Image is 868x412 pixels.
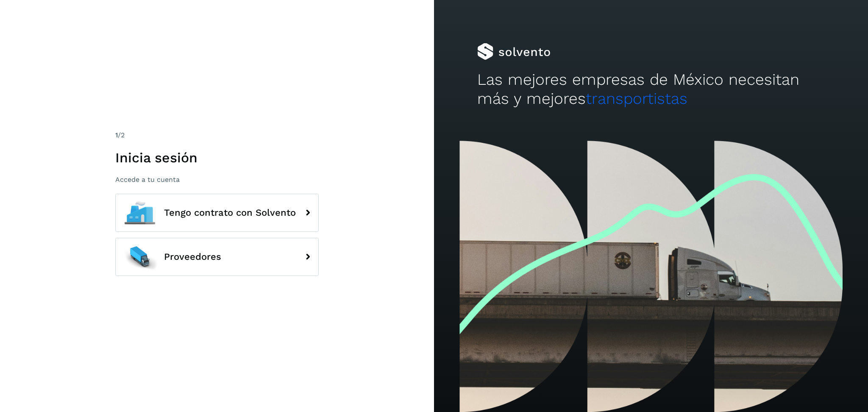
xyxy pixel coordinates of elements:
[115,175,319,184] p: Accede a tu cuenta
[164,208,296,218] span: Tengo contrato con Solvento
[115,131,118,139] span: 1
[164,252,221,262] span: Proveedores
[586,89,687,108] span: transportistas
[115,130,319,140] div: /2
[115,150,319,166] h1: Inicia sesión
[115,194,319,232] button: Tengo contrato con Solvento
[115,238,319,276] button: Proveedores
[477,70,824,108] h2: Las mejores empresas de México necesitan más y mejores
